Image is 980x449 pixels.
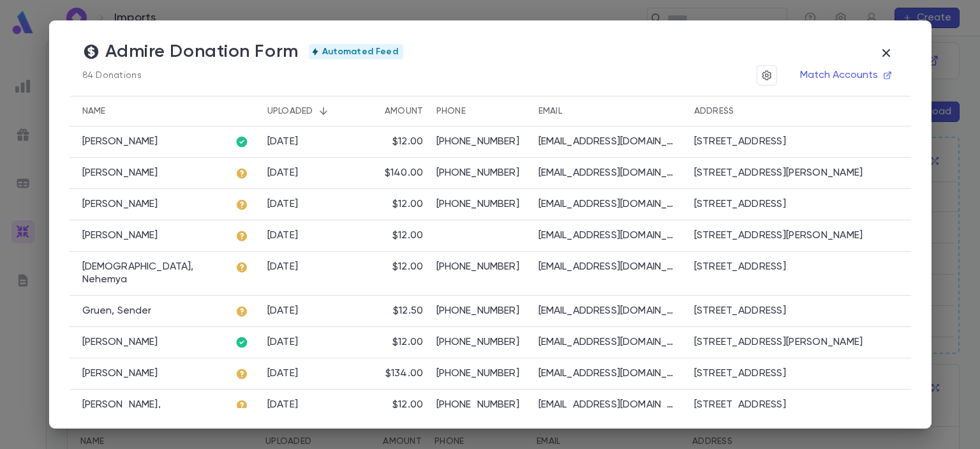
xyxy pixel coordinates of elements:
[267,367,299,380] div: 8/28/2025
[792,65,898,86] button: Match Accounts
[82,135,158,148] p: [PERSON_NAME]
[392,229,424,242] div: $12.00
[538,399,679,411] p: [EMAIL_ADDRESS][DOMAIN_NAME]
[436,336,526,349] p: [PHONE_NUMBER]
[392,336,424,349] div: $12.00
[538,135,679,148] p: [EMAIL_ADDRESS][DOMAIN_NAME]
[436,198,526,211] p: [PHONE_NUMBER]
[538,261,679,273] p: [EMAIL_ADDRESS][DOMAIN_NAME]
[267,305,299,317] div: 8/28/2025
[694,96,734,126] div: Address
[538,96,562,126] div: Email
[267,399,299,411] div: 8/27/2025
[436,135,526,148] p: [PHONE_NUMBER]
[436,261,526,273] p: [PHONE_NUMBER]
[436,399,526,411] p: [PHONE_NUMBER]
[267,135,299,148] div: 8/28/2025
[357,96,430,126] div: Amount
[82,367,158,380] p: [PERSON_NAME]
[267,261,299,273] div: 8/28/2025
[313,101,334,121] button: Sort
[70,96,229,126] div: Name
[82,96,106,126] div: Name
[694,399,786,411] div: [STREET_ADDRESS]
[82,305,152,317] p: Gruen, Sender
[82,198,158,211] p: [PERSON_NAME]
[385,367,424,380] div: $134.00
[392,399,424,411] div: $12.00
[694,198,786,211] div: [STREET_ADDRESS]
[436,367,526,380] p: [PHONE_NUMBER]
[364,101,385,121] button: Sort
[538,167,679,179] p: [EMAIL_ADDRESS][DOMAIN_NAME]
[82,167,158,179] p: [PERSON_NAME]
[532,96,688,126] div: Email
[538,336,679,349] p: [EMAIL_ADDRESS][DOMAIN_NAME]
[261,96,357,126] div: Uploaded
[436,96,466,126] div: Phone
[694,229,863,242] div: [STREET_ADDRESS][PERSON_NAME]
[385,167,424,179] div: $140.00
[267,198,299,211] div: 8/28/2025
[694,261,786,273] div: [STREET_ADDRESS]
[82,70,403,80] p: 84 Donations
[82,229,158,242] p: [PERSON_NAME]
[392,135,424,148] div: $12.00
[694,367,786,380] div: [STREET_ADDRESS]
[317,47,403,57] span: Automated Feed
[385,96,424,126] div: Amount
[538,198,679,211] p: [EMAIL_ADDRESS][DOMAIN_NAME]
[430,96,532,126] div: Phone
[694,336,863,349] div: [STREET_ADDRESS][PERSON_NAME]
[82,336,158,349] p: [PERSON_NAME]
[694,305,786,317] div: [STREET_ADDRESS]
[267,167,299,179] div: 8/28/2025
[267,96,313,126] div: Uploaded
[538,229,679,242] p: [EMAIL_ADDRESS][DOMAIN_NAME]
[393,305,424,317] div: $12.50
[538,367,679,380] p: [EMAIL_ADDRESS][DOMAIN_NAME]
[267,229,299,242] div: 8/28/2025
[392,261,424,273] div: $12.00
[82,399,223,424] p: [PERSON_NAME], [PERSON_NAME]
[538,305,679,317] p: [EMAIL_ADDRESS][DOMAIN_NAME]
[82,261,223,286] p: [DEMOGRAPHIC_DATA], Nehemya
[436,305,526,317] p: [PHONE_NUMBER]
[694,135,786,148] div: [STREET_ADDRESS]
[82,41,299,63] h4: Admire Donation Form
[688,96,911,126] div: Address
[436,167,526,179] p: [PHONE_NUMBER]
[694,167,863,179] div: [STREET_ADDRESS][PERSON_NAME]
[392,198,424,211] div: $12.00
[267,336,299,349] div: 8/28/2025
